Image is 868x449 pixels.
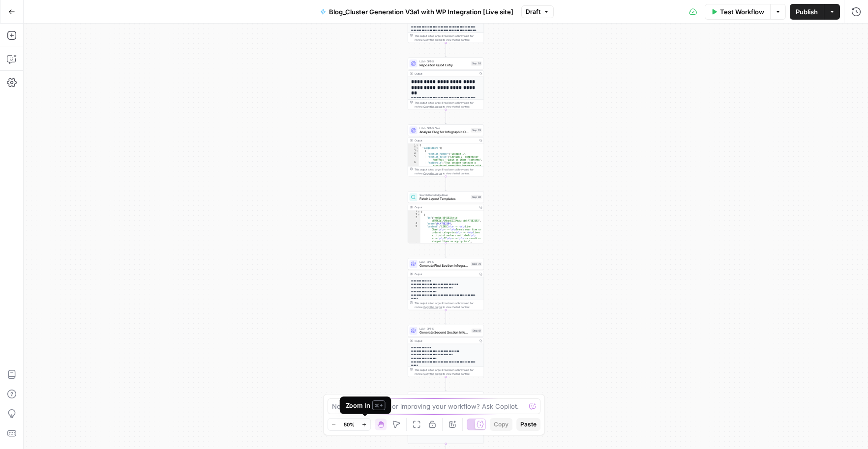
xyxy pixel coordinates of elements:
[408,149,419,152] div: 3
[418,210,420,213] span: Toggle code folding, rows 1 through 222
[419,393,469,397] span: Generate Image with AI
[419,59,469,63] span: LLM · GPT-5
[372,400,386,410] span: ⌘ +
[419,126,469,130] span: LLM · GPT-5 Chat
[423,372,442,375] span: Copy the output
[408,210,420,213] div: 1
[423,105,442,108] span: Copy the output
[419,196,469,201] span: Fetch Layout Templates
[408,124,484,176] div: LLM · GPT-5 ChatAnalyze Blog for Infographic OpportunitiesStep 78Output{ "suggestions":[ { "secti...
[445,43,447,57] g: Edge from step_92 to step_93
[408,155,419,161] div: 5
[471,128,482,133] div: Step 78
[494,420,509,429] span: Copy
[471,61,482,66] div: Step 93
[408,191,484,243] div: Search Knowledge BaseFetch Layout TemplatesStep 80Output[ { "id":"vsdid:5041533:rid :BVTKOq17CMwu...
[329,7,513,17] span: Blog_Cluster Generation V3a1 with WP Integration [Live site]
[408,243,420,249] div: 6
[345,400,385,410] div: Zoom In
[520,420,537,429] span: Paste
[419,193,469,197] span: Search Knowledge Base
[423,172,442,175] span: Copy the output
[408,222,420,225] div: 4
[419,330,470,335] span: Generate Second Section Infographic Prompt
[423,38,442,41] span: Copy the output
[415,34,482,42] div: This output is too large & has been abbreviated for review. to view the full content.
[490,418,512,431] button: Copy
[408,392,484,444] div: Generate Image with AIGenerate First Image with AIStep 82Output
[416,146,419,149] span: Toggle code folding, rows 2 through 9
[445,176,447,191] g: Edge from step_78 to step_80
[408,213,420,216] div: 2
[415,205,477,209] div: Output
[796,7,818,17] span: Publish
[419,260,469,264] span: LLM · GPT-5
[472,329,482,333] div: Step 81
[408,146,419,149] div: 2
[720,7,764,17] span: Test Workflow
[471,262,482,266] div: Step 79
[415,101,482,109] div: This output is too large & has been abbreviated for review. to view the full content.
[419,327,470,331] span: LLM · GPT-5
[408,225,420,243] div: 5
[344,421,355,428] span: 50%
[445,243,447,257] g: Edge from step_80 to step_79
[415,72,477,76] div: Output
[408,161,419,191] div: 6
[408,216,420,222] div: 3
[521,5,554,18] button: Draft
[416,149,419,152] span: Toggle code folding, rows 3 through 8
[471,195,482,199] div: Step 80
[423,306,442,309] span: Copy the output
[526,7,540,16] span: Draft
[408,143,419,146] div: 1
[415,339,477,343] div: Output
[516,418,540,431] button: Paste
[415,272,477,276] div: Output
[314,4,519,20] button: Blog_Cluster Generation V3a1 with WP Integration [Live site]
[445,310,447,324] g: Edge from step_79 to step_81
[408,152,419,155] div: 4
[419,130,469,135] span: Analyze Blog for Infographic Opportunities
[416,143,419,146] span: Toggle code folding, rows 1 through 10
[415,368,482,376] div: This output is too large & has been abbreviated for review. to view the full content.
[415,139,477,142] div: Output
[415,168,482,175] div: This output is too large & has been abbreviated for review. to view the full content.
[415,301,482,309] div: This output is too large & has been abbreviated for review. to view the full content.
[790,4,824,20] button: Publish
[418,213,420,216] span: Toggle code folding, rows 2 through 23
[419,63,469,68] span: Reposition Qubit Entry
[419,263,469,268] span: Generate First Section Infographic Prompt
[705,4,770,20] button: Test Workflow
[445,110,447,124] g: Edge from step_93 to step_78
[445,377,447,391] g: Edge from step_81 to step_82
